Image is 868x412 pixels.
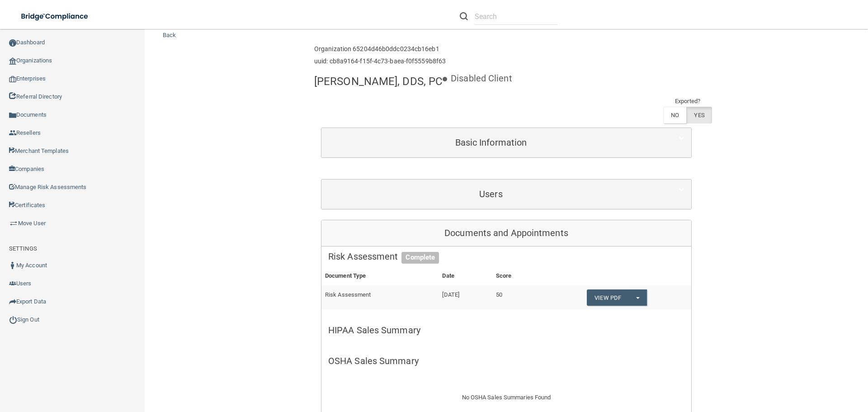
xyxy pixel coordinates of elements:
label: SETTINGS [9,243,37,254]
td: [DATE] [439,285,492,310]
h5: Risk Assessment [328,251,684,261]
td: Risk Assessment [321,285,439,310]
h5: Basic Information [328,137,654,147]
td: 50 [492,285,543,310]
input: Search [475,8,557,25]
th: Document Type [321,267,439,285]
h6: Organization 65204d46b0ddc0234cb16eb1 [314,46,446,52]
h5: Users [328,189,654,199]
h5: HIPAA Sales Summary [328,325,684,335]
img: organization-icon.f8decf85.png [9,57,16,65]
img: enterprise.0d942306.png [9,76,16,82]
img: ic-search.3b580494.png [460,12,468,20]
a: View PDF [587,289,628,306]
th: Score [492,267,543,285]
span: Complete [401,252,439,264]
img: icon-users.e205127d.png [9,280,16,287]
label: YES [686,107,712,123]
p: Disabled Client [451,70,512,87]
label: NO [663,107,686,123]
a: Users [328,184,684,204]
img: ic_user_dark.df1a06c3.png [9,262,16,269]
h6: uuid: cb8a9164-f15f-4c73-baea-f0f5559b8f63 [314,58,446,65]
img: ic_dashboard_dark.d01f4a41.png [9,39,16,47]
a: Basic Information [328,133,684,153]
img: icon-documents.8dae5593.png [9,112,16,119]
th: Date [439,267,492,285]
div: Documents and Appointments [321,220,691,246]
img: bridge_compliance_login_screen.278c3ca4.svg [14,7,97,26]
a: Back [163,21,176,38]
img: icon-export.b9366987.png [9,298,16,305]
td: Exported? [663,96,712,107]
h5: OSHA Sales Summary [328,356,684,366]
img: ic_reseller.de258add.png [9,129,16,137]
img: ic_power_dark.7ecde6b1.png [9,316,17,324]
h4: [PERSON_NAME], DDS, PC [314,76,443,87]
img: briefcase.64adab9b.png [9,219,18,228]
